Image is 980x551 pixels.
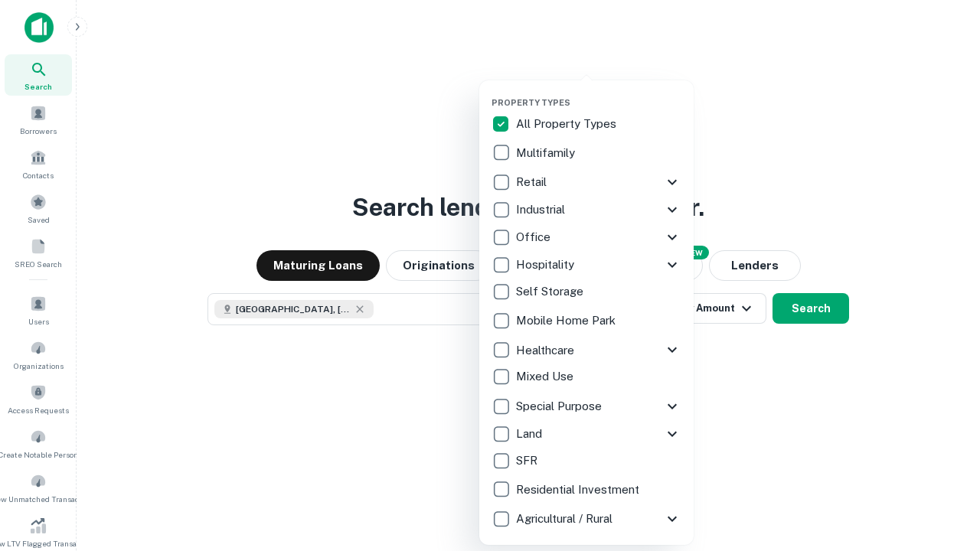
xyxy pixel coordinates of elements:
[516,256,577,274] p: Hospitality
[516,173,550,191] p: Retail
[516,397,605,416] p: Special Purpose
[516,367,577,386] p: Mixed Use
[903,429,980,502] iframe: Chat Widget
[492,251,681,279] div: Hospitality
[492,223,681,251] div: Office
[516,510,616,528] p: Agricultural / Rural
[516,201,568,219] p: Industrial
[516,282,586,301] p: Self Storage
[492,196,681,223] div: Industrial
[492,98,570,107] span: Property Types
[516,144,578,162] p: Multifamily
[492,393,681,420] div: Special Purpose
[516,425,545,443] p: Land
[516,452,541,470] p: SFR
[492,336,681,364] div: Healthcare
[516,228,554,246] p: Office
[516,115,619,133] p: All Property Types
[492,168,681,196] div: Retail
[516,481,642,499] p: Residential Investment
[516,341,577,360] p: Healthcare
[492,420,681,448] div: Land
[516,311,619,330] p: Mobile Home Park
[492,505,681,533] div: Agricultural / Rural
